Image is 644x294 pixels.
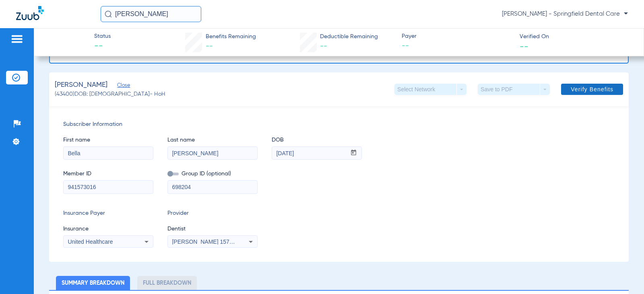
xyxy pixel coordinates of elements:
[320,43,327,50] span: --
[167,209,258,218] span: Provider
[68,238,113,245] span: United Healthcare
[520,33,631,41] span: Verified On
[167,170,258,178] span: Group ID (optional)
[502,10,628,18] span: [PERSON_NAME] - Springfield Dental Care
[101,6,201,22] input: Search for patients
[10,34,23,44] img: hamburger-icon
[346,147,361,160] button: Open calendar
[56,276,130,290] li: Summary Breakdown
[55,80,107,90] span: [PERSON_NAME]
[63,170,153,178] span: Member ID
[167,136,258,144] span: Last name
[272,136,362,144] span: DOB
[206,33,256,41] span: Benefits Remaining
[63,225,153,233] span: Insurance
[172,238,251,245] span: [PERSON_NAME] 1578857561
[520,42,528,50] span: --
[561,84,623,95] button: Verify Benefits
[94,41,111,52] span: --
[63,136,153,144] span: First name
[55,90,165,99] span: (43400) DOB: [DEMOGRAPHIC_DATA] - HoH
[16,6,44,20] img: Zuub Logo
[137,276,197,290] li: Full Breakdown
[402,32,513,41] span: Payer
[206,43,213,50] span: --
[105,10,112,18] img: Search Icon
[320,33,378,41] span: Deductible Remaining
[167,225,258,233] span: Dentist
[63,120,615,129] span: Subscriber Information
[94,32,111,41] span: Status
[571,86,613,93] span: Verify Benefits
[117,82,124,90] span: Close
[63,209,153,218] span: Insurance Payer
[402,41,513,51] span: --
